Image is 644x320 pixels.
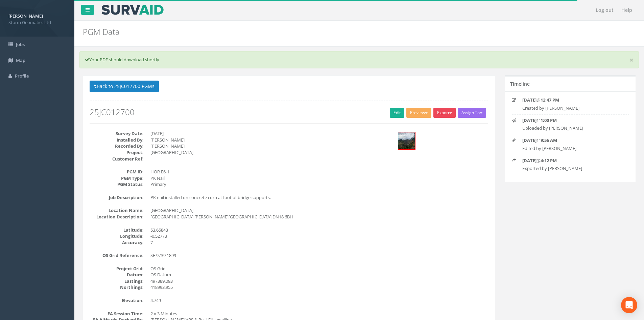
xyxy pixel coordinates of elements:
[150,278,386,284] dd: 497389.093
[8,11,66,25] a: [PERSON_NAME] Storm Geomatics Ltd
[90,108,488,116] h2: 25JC012700
[150,137,386,143] dd: [PERSON_NAME]
[90,130,144,137] dt: Survey Date:
[522,145,618,152] p: Edited by [PERSON_NAME]
[90,156,144,162] dt: Customer Ref:
[90,227,144,233] dt: Latitude:
[150,194,386,201] dd: PK nail installed on concrete curb at foot of bridge supports.
[541,117,557,123] strong: 1:00 PM
[150,233,386,239] dd: -0.52773
[150,181,386,188] dd: Primary
[150,284,386,291] dd: 418993.955
[90,207,144,214] dt: Location Name:
[522,117,618,124] p: @
[522,157,618,164] p: @
[90,149,144,156] dt: Project:
[90,278,144,284] dt: Eastings:
[8,19,66,26] span: Storm Geomatics Ltd
[541,97,559,103] strong: 12:47 PM
[150,239,386,246] dd: 7
[541,137,557,143] strong: 9:56 AM
[79,51,639,68] div: Your PDF should download shortly
[90,214,144,220] dt: Location Description:
[150,169,386,175] dd: HOR E6-1
[90,143,144,149] dt: Recorded By:
[150,149,386,156] dd: [GEOGRAPHIC_DATA]
[90,252,144,259] dt: OS Grid Reference:
[522,97,536,103] strong: [DATE]
[90,81,159,92] button: Back to 25JC012700 PGMs
[522,157,536,164] strong: [DATE]
[90,175,144,182] dt: PGM Type:
[150,272,386,278] dd: OS Datum
[16,57,25,63] span: Map
[621,297,637,313] div: Open Intercom Messenger
[510,81,530,86] h5: Timeline
[150,265,386,272] dd: OS Grid
[150,227,386,233] dd: 53.65843
[150,130,386,137] dd: [DATE]
[522,165,618,172] p: Exported by [PERSON_NAME]
[150,297,386,304] dd: 4.749
[406,108,431,118] button: Preview
[629,57,634,64] a: ×
[150,311,386,317] dd: 2 x 3 Minutes
[522,97,618,103] p: @
[541,157,557,164] strong: 4:12 PM
[90,169,144,175] dt: PGM ID:
[458,108,486,118] button: Assign To
[90,272,144,278] dt: Datum:
[150,143,386,149] dd: [PERSON_NAME]
[8,13,43,19] strong: [PERSON_NAME]
[522,125,618,131] p: Uploaded by [PERSON_NAME]
[522,137,536,143] strong: [DATE]
[390,108,404,118] a: Edit
[90,194,144,201] dt: Job Description:
[83,27,542,36] h2: PGM Data
[150,175,386,182] dd: PK Nail
[90,311,144,317] dt: EA Session Time:
[90,239,144,246] dt: Accuracy:
[522,105,618,111] p: Created by [PERSON_NAME]
[90,181,144,188] dt: PGM Status:
[150,214,386,220] dd: [GEOGRAPHIC_DATA] [PERSON_NAME][GEOGRAPHIC_DATA] DN18 6BH
[90,233,144,239] dt: Longitude:
[15,73,29,79] span: Profile
[522,137,618,144] p: @
[522,117,536,123] strong: [DATE]
[150,207,386,214] dd: [GEOGRAPHIC_DATA]
[398,132,415,149] img: 0360db4d-1d39-9928-e459-482903eac288_ce72f54a-730d-d614-53d7-a130f2f3a4f6_thumb.jpg
[90,265,144,272] dt: Project Grid:
[90,284,144,291] dt: Northings:
[433,108,456,118] button: Export
[150,252,386,259] dd: SE 9739 1899
[90,297,144,304] dt: Elevation:
[90,137,144,143] dt: Installed By:
[16,41,25,47] span: Jobs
